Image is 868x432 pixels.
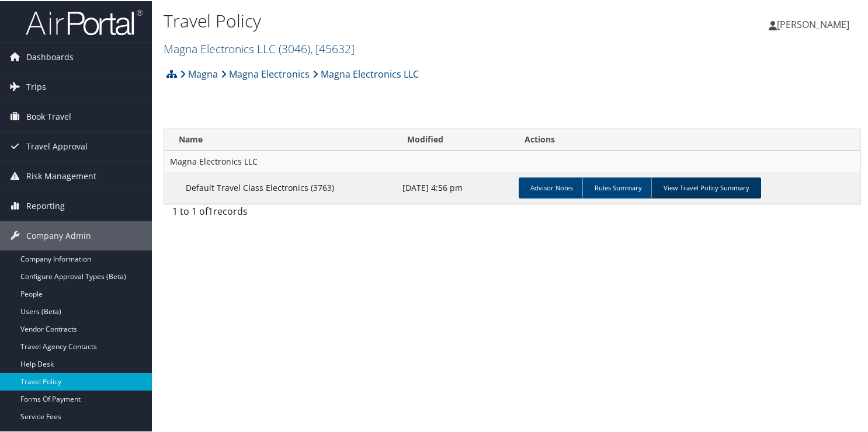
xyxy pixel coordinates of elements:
[651,176,761,197] a: View Travel Policy Summary
[26,220,91,249] span: Company Admin
[514,127,860,150] th: Actions
[180,61,218,85] a: Magna
[769,6,861,41] a: [PERSON_NAME]
[164,40,355,55] a: Magna Electronics LLC
[164,171,397,203] td: Default Travel Class Electronics (3763)
[26,161,96,190] span: Risk Management
[582,176,654,197] a: Rules Summary
[313,61,419,85] a: Magna Electronics LLC
[519,176,585,197] a: Advisor Notes
[164,8,629,32] h1: Travel Policy
[221,61,310,85] a: Magna Electronics
[26,131,88,160] span: Travel Approval
[26,190,65,220] span: Reporting
[208,204,213,217] span: 1
[164,127,397,150] th: Name: activate to sort column ascending
[397,171,514,203] td: [DATE] 4:56 pm
[397,127,514,150] th: Modified: activate to sort column ascending
[310,40,355,55] span: , [ 45632 ]
[26,71,46,100] span: Trips
[26,41,74,71] span: Dashboards
[26,8,143,35] img: airportal-logo.png
[279,40,310,55] span: ( 3046 )
[26,101,71,130] span: Book Travel
[164,150,860,171] td: Magna Electronics LLC
[172,203,329,223] div: 1 to 1 of records
[777,17,849,30] span: [PERSON_NAME]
